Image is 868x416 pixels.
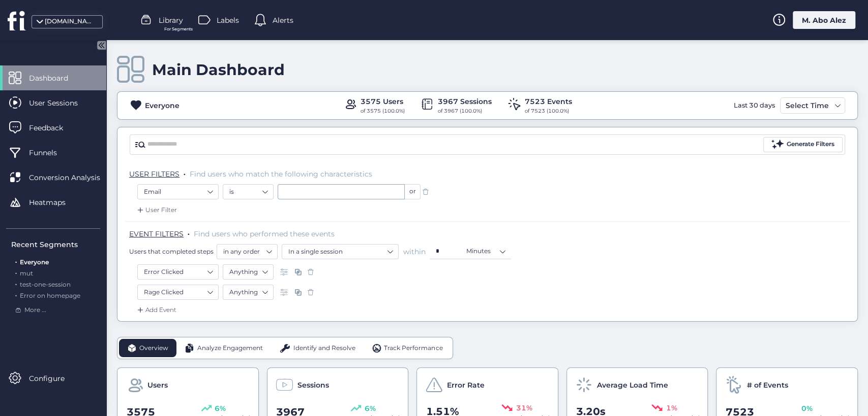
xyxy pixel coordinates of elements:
span: test-one-session [20,281,71,288]
span: Find users who performed these events [194,229,335,238]
div: Main Dashboard [152,60,285,79]
span: Sessions [297,379,329,391]
span: 6% [215,403,226,414]
span: Users that completed steps [129,247,214,256]
span: mut [20,269,33,277]
nz-select-item: Anything [229,285,267,300]
span: 31% [516,402,532,413]
div: [DOMAIN_NAME] [45,17,96,26]
span: USER FILTERS [129,169,179,179]
nz-select-item: is [229,184,267,199]
span: Error on homepage [20,292,80,299]
div: of 7523 (100.0%) [525,107,572,115]
span: Conversion Analysis [29,172,115,183]
div: 3575 Users [361,96,405,107]
span: Dashboard [29,73,83,84]
span: Track Performance [384,343,442,353]
nz-select-item: Anything [229,264,267,280]
span: Error Rate [447,379,485,391]
span: Average Load Time [597,379,668,391]
span: . [184,167,186,178]
div: of 3575 (100.0%) [361,107,405,115]
div: Select Time [783,99,831,112]
div: Recent Segments [11,239,100,250]
span: Identify and Resolve [293,343,355,353]
div: Everyone [145,100,179,111]
div: 3967 Sessions [438,96,492,107]
span: For Segments [164,26,193,32]
span: 1% [666,402,677,413]
nz-select-item: Error Clicked [144,264,212,280]
span: Funnels [29,147,72,158]
span: Overview [139,343,168,353]
span: Everyone [20,258,49,266]
span: More ... [24,305,46,315]
span: . [15,290,17,299]
span: . [15,256,17,266]
span: 6% [365,403,376,414]
div: User Filter [135,205,177,215]
div: Last 30 days [731,97,777,114]
span: Feedback [29,122,78,133]
nz-select-item: In a single session [288,244,392,259]
span: Users [147,379,168,391]
span: . [188,227,190,237]
span: Library [159,15,183,26]
span: Labels [217,15,239,26]
div: of 3967 (100.0%) [438,107,492,115]
button: Generate Filters [763,137,843,152]
div: Add Event [135,305,176,315]
div: M. Abo Alez [793,11,855,29]
div: or [405,184,421,199]
div: 7523 Events [525,96,572,107]
span: Configure [29,373,80,384]
nz-select-item: in any order [223,244,271,259]
span: Find users who match the following characteristics [190,169,372,179]
span: . [15,279,17,288]
nz-select-item: Minutes [466,244,505,259]
span: 0% [801,403,813,414]
div: Generate Filters [787,140,834,149]
span: Alerts [273,15,293,26]
span: within [403,247,426,257]
nz-select-item: Rage Clicked [144,285,212,300]
span: Analyze Engagement [197,343,263,353]
nz-select-item: Email [144,184,212,199]
span: . [15,267,17,277]
span: EVENT FILTERS [129,229,184,238]
span: User Sessions [29,97,93,109]
span: # of Events [746,379,788,391]
span: Heatmaps [29,197,81,208]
